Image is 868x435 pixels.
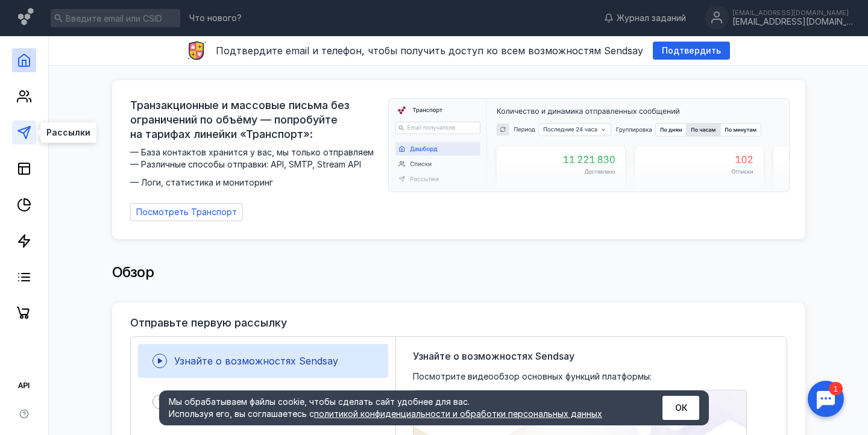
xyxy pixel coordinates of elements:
div: [EMAIL_ADDRESS][DOMAIN_NAME] [732,17,853,27]
div: 1 [27,7,41,20]
span: Обзор [112,263,154,281]
a: Что нового? [183,14,248,22]
span: Что нового? [189,14,242,22]
a: политикой конфиденциальности и обработки персональных данных [314,408,602,419]
span: Узнайте о возможностях Sendsay [413,349,574,363]
span: — База контактов хранится у вас, мы только отправляем — Различные способы отправки: API, SMTP, St... [130,146,381,189]
span: Подтвердите email и телефон, чтобы получить доступ ко всем возможностям Sendsay [216,45,643,57]
span: Рассылки [46,128,90,137]
div: Мы обрабатываем файлы cookie, чтобы сделать сайт удобнее для вас. Используя его, вы соглашаетесь c [169,396,633,420]
span: 1 [158,396,162,408]
span: Посмотреть Транспорт [136,207,237,217]
h3: Отправьте первую рассылку [130,317,287,329]
input: Введите email или CSID [51,9,180,27]
div: [EMAIL_ADDRESS][DOMAIN_NAME] [732,9,853,16]
a: Журнал заданий [598,12,692,24]
span: Журнал заданий [617,12,686,24]
span: Узнайте о возможностях Sendsay [174,355,338,367]
span: Подтвердить [662,46,721,56]
span: Транзакционные и массовые письма без ограничений по объёму — попробуйте на тарифах линейки «Транс... [130,98,381,142]
button: ОК [662,396,699,420]
span: Посмотрите видеообзор основных функций платформы: [413,371,652,383]
img: dashboard-transport-banner [389,99,789,192]
a: Посмотреть Транспорт [130,203,243,221]
button: Подтвердить [653,42,730,60]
